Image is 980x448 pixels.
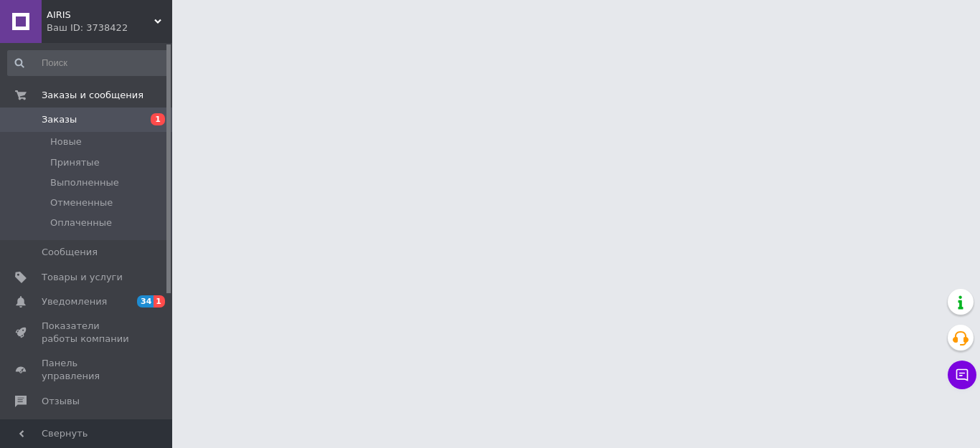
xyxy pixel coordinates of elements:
[50,216,112,229] span: Оплаченные
[42,271,123,284] span: Товары и услуги
[42,113,77,126] span: Заказы
[50,176,119,189] span: Выполненные
[47,9,154,22] span: AIRIS
[42,357,133,383] span: Панель управления
[42,395,80,408] span: Отзывы
[948,361,976,389] button: Чат с покупателем
[42,246,98,259] span: Сообщения
[151,113,165,125] span: 1
[50,196,113,209] span: Отмененные
[7,50,169,76] input: Поиск
[50,156,100,169] span: Принятые
[42,89,143,102] span: Заказы и сообщения
[47,22,172,34] div: Ваш ID: 3738422
[154,295,165,308] span: 1
[42,320,133,345] span: Показатели работы компании
[50,135,82,148] span: Новые
[137,295,154,308] span: 34
[42,295,107,308] span: Уведомления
